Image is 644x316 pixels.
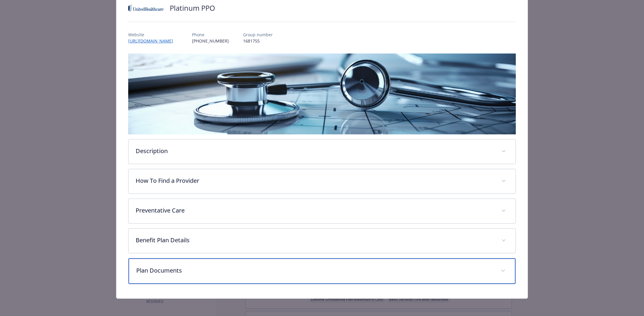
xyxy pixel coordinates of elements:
[136,236,494,245] p: Benefit Plan Details
[243,32,273,38] p: Group number
[129,199,516,223] div: Preventative Care
[192,38,229,44] p: [PHONE_NUMBER]
[192,32,229,38] p: Phone
[129,229,516,253] div: Benefit Plan Details
[128,54,516,134] img: banner
[136,147,494,155] p: Description
[128,38,178,44] a: [URL][DOMAIN_NAME]
[243,38,273,44] p: 1681755
[136,266,494,275] p: Plan Documents
[129,139,516,164] div: Description
[129,169,516,194] div: How To Find a Provider
[136,176,494,185] p: How To Find a Provider
[136,206,494,215] p: Preventative Care
[170,3,215,13] h2: Platinum PPO
[128,32,178,38] p: Website
[129,258,516,284] div: Plan Documents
